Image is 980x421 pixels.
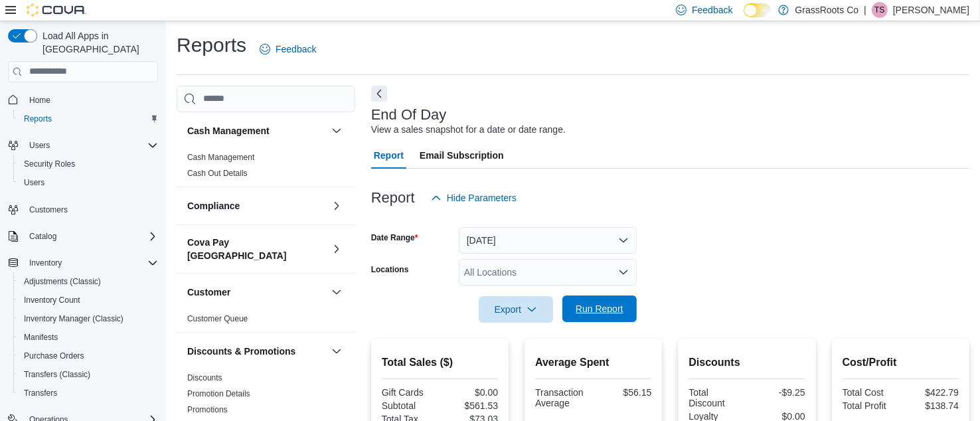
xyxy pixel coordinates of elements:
button: Transfers [13,384,163,402]
div: Transaction Average [535,387,591,408]
h1: Reports [177,32,246,58]
div: $422.79 [903,387,959,398]
button: Customer [187,286,326,299]
a: Home [24,92,56,108]
div: $561.53 [442,400,498,411]
button: Reports [13,110,163,128]
span: Promotion Details [187,388,250,399]
input: Dark Mode [744,3,772,17]
button: Discounts & Promotions [329,343,345,359]
h3: Customer [187,286,230,299]
span: Adjustments (Classic) [19,274,158,290]
a: Promotions [187,405,228,414]
a: Feedback [254,36,321,62]
button: Cash Management [329,123,345,139]
button: Cova Pay [GEOGRAPHIC_DATA] [187,236,326,262]
div: $0.00 [442,387,498,398]
button: Purchase Orders [13,347,163,365]
h3: End Of Day [371,107,447,123]
span: Promotions [187,404,228,415]
span: Cash Out Details [187,168,248,179]
span: Reports [24,114,52,124]
a: Customer Queue [187,314,248,323]
button: Inventory [3,254,163,272]
span: Transfers [19,385,158,401]
a: Cash Management [187,153,254,162]
button: Catalog [24,228,62,244]
button: Inventory Manager (Classic) [13,309,163,328]
div: Total Profit [843,400,898,411]
span: Report [374,142,404,169]
span: Run Report [576,302,623,315]
span: Purchase Orders [24,351,84,361]
span: Adjustments (Classic) [24,276,101,287]
button: Run Report [562,295,637,322]
span: Inventory Manager (Classic) [24,313,123,324]
span: Discounts [187,373,222,383]
span: Customer Queue [187,313,248,324]
a: Purchase Orders [19,348,90,364]
button: Cova Pay [GEOGRAPHIC_DATA] [329,241,345,257]
button: Hide Parameters [426,185,522,211]
a: Manifests [19,329,63,345]
button: Users [13,173,163,192]
span: Customers [29,205,68,215]
h2: Average Spent [535,355,651,371]
button: [DATE] [459,227,637,254]
a: Discounts [187,373,222,382]
a: Customers [24,202,73,218]
a: Inventory Count [19,292,86,308]
button: Users [24,137,55,153]
span: Purchase Orders [19,348,158,364]
span: Customers [24,201,158,218]
a: Users [19,175,50,191]
span: Manifests [19,329,158,345]
h3: Report [371,190,415,206]
button: Customers [3,200,163,219]
h2: Discounts [689,355,805,371]
button: Discounts & Promotions [187,345,326,358]
span: Export [487,296,545,323]
span: Inventory [29,258,62,268]
button: Manifests [13,328,163,347]
button: Catalog [3,227,163,246]
div: $56.15 [596,387,652,398]
span: Inventory Count [19,292,158,308]
div: Cash Management [177,149,355,187]
p: GrassRoots Co [795,2,859,18]
button: Open list of options [618,267,629,278]
span: Feedback [276,42,316,56]
span: Manifests [24,332,58,343]
span: TS [874,2,884,18]
button: Compliance [329,198,345,214]
button: Inventory Count [13,291,163,309]
button: Next [371,86,387,102]
div: Gift Cards [382,387,438,398]
span: Users [29,140,50,151]
span: Transfers [24,388,57,398]
button: Cash Management [187,124,326,137]
button: Home [3,90,163,110]
h2: Total Sales ($) [382,355,498,371]
span: Feedback [692,3,732,17]
button: Export [479,296,553,323]
a: Reports [19,111,57,127]
a: Security Roles [19,156,80,172]
button: Compliance [187,199,326,212]
button: Adjustments (Classic) [13,272,163,291]
span: Email Subscription [420,142,504,169]
span: Reports [19,111,158,127]
div: Subtotal [382,400,438,411]
span: Users [24,137,158,153]
a: Cash Out Details [187,169,248,178]
button: Users [3,136,163,155]
span: Users [24,177,44,188]
p: | [864,2,866,18]
label: Locations [371,264,409,275]
span: Dark Mode [744,17,744,18]
span: Transfers (Classic) [24,369,90,380]
h2: Cost/Profit [843,355,959,371]
span: Catalog [24,228,158,244]
a: Transfers [19,385,62,401]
